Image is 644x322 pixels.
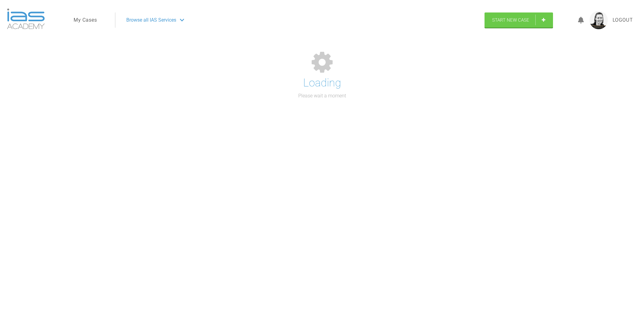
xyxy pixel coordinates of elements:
h1: Loading [303,74,341,92]
p: Please wait a moment [298,92,346,100]
a: Start New Case [485,12,553,28]
span: Browse all IAS Services [126,16,176,24]
img: logo-light.3e3ef733.png [7,9,45,29]
a: My Cases [74,16,97,24]
span: Start New Case [492,17,529,23]
a: Logout [613,16,633,24]
img: profile.png [590,11,608,29]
